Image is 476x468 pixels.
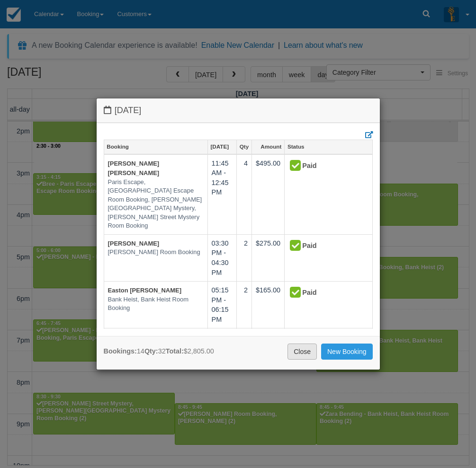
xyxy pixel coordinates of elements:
td: 05:00 PM - 06:00 PM [207,328,236,375]
a: Status [285,140,372,153]
td: 4 [236,154,251,235]
td: 03:30 PM - 04:30 PM [207,234,236,281]
em: [PERSON_NAME] Room Booking [108,248,204,257]
a: Easton [PERSON_NAME] [108,287,181,294]
td: $385.00 [252,328,285,375]
a: New Booking [321,344,373,360]
td: 2 [236,234,251,281]
td: 2 [236,328,251,375]
a: Close [287,344,317,360]
h4: [DATE] [104,106,373,115]
strong: Total: [166,347,184,355]
strong: Bookings: [104,347,137,355]
td: 2 [236,282,251,328]
a: [PERSON_NAME] [PERSON_NAME] [108,160,160,177]
td: $165.00 [252,282,285,328]
a: [DATE] [208,140,236,153]
div: 14 32 $2,805.00 [104,346,214,356]
td: 05:15 PM - 06:15 PM [207,282,236,328]
div: Paid [288,238,360,254]
a: Booking [104,140,207,153]
td: $275.00 [252,234,285,281]
strong: Qty: [144,347,158,355]
div: Paid [288,285,360,300]
div: Paid [288,159,360,174]
td: 11:45 AM - 12:45 PM [207,154,236,235]
em: Bank Heist, Bank Heist Room Booking [108,295,204,313]
a: Amount [252,140,284,153]
a: [PERSON_NAME] [108,240,160,247]
a: Qty [237,140,251,153]
em: Paris Escape, [GEOGRAPHIC_DATA] Escape Room Booking, [PERSON_NAME][GEOGRAPHIC_DATA] Mystery, [PER... [108,178,204,230]
td: $495.00 [252,154,285,235]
